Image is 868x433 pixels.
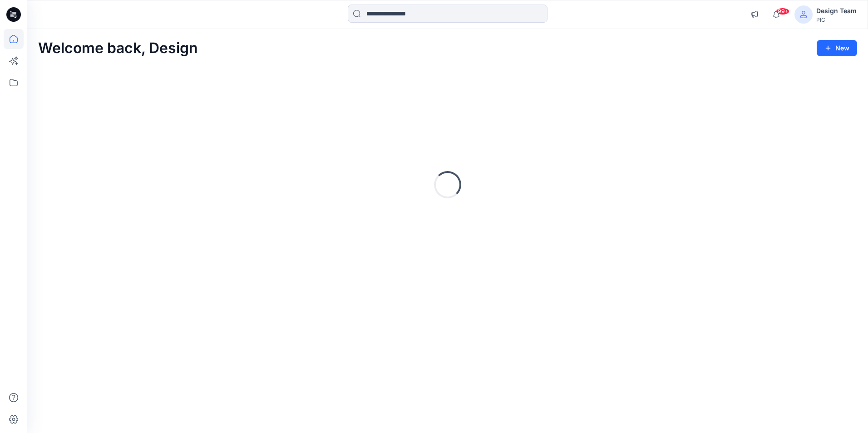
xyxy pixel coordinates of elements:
button: New [817,40,857,56]
svg: avatar [800,11,807,18]
span: 99+ [776,8,789,15]
h2: Welcome back, Design [38,40,198,57]
div: Design Team [816,5,857,16]
div: PIC [816,16,857,23]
